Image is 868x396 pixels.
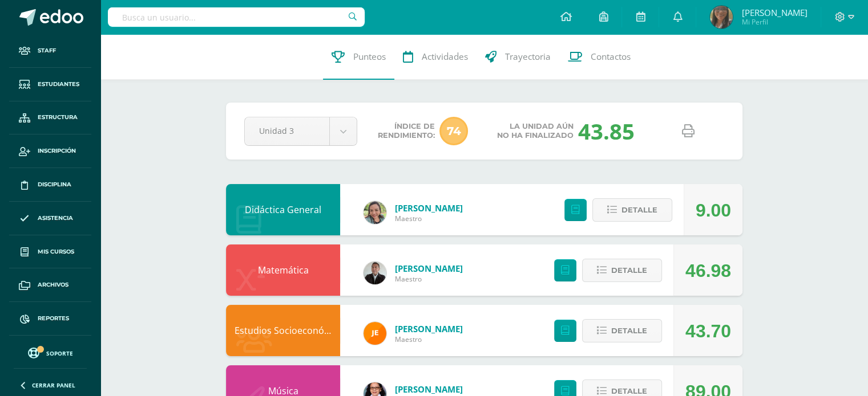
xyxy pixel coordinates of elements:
span: Índice de Rendimiento: [378,122,435,140]
a: [PERSON_NAME] [395,263,463,274]
a: Contactos [559,34,639,80]
div: Matemática [226,244,340,296]
img: d98bf3c1f642bb0fd1b79fad2feefc7b.png [710,6,733,28]
span: La unidad aún no ha finalizado [497,122,574,140]
span: Archivos [38,280,68,289]
img: 6530472a98d010ec8906c714036cc0db.png [364,322,386,345]
a: Asistencia [9,202,91,235]
span: Actividades [422,51,468,63]
span: Soporte [46,349,73,357]
a: Estructura [9,101,91,135]
a: [PERSON_NAME] [395,383,463,395]
span: Detalle [621,199,657,221]
a: Archivos [9,268,91,302]
a: Punteos [323,34,394,80]
a: Estudios Socioeconómicos [235,324,350,337]
a: Inscripción [9,134,91,168]
a: Soporte [14,345,87,360]
a: Didáctica General [245,203,321,216]
a: Trayectoria [477,34,559,80]
span: Staff [38,46,56,55]
div: 43.85 [578,116,635,146]
span: Trayectoria [505,51,551,63]
span: Punteos [353,51,386,63]
span: Mi Perfil [741,17,807,27]
span: Maestro [395,334,463,344]
span: Reportes [38,314,69,323]
div: 43.70 [685,305,731,357]
span: Detalle [611,260,647,281]
button: Detalle [582,319,662,342]
span: Inscripción [38,146,76,156]
span: Maestro [395,214,463,223]
img: 311ed8b04162f8c1d5ef1f70f8bb6f47.png [364,262,386,284]
span: [PERSON_NAME] [741,7,807,18]
a: Staff [9,34,91,68]
span: Disciplina [38,180,71,189]
a: [PERSON_NAME] [395,323,463,334]
a: [PERSON_NAME] [395,202,463,214]
a: Matemática [258,264,309,276]
span: Estudiantes [38,80,79,89]
div: 9.00 [696,185,731,236]
button: Detalle [582,259,662,282]
a: Disciplina [9,168,91,202]
a: Unidad 3 [245,117,357,145]
input: Busca un usuario... [108,7,365,27]
div: 46.98 [685,245,731,296]
div: Didáctica General [226,184,340,235]
div: Estudios Socioeconómicos [226,305,340,356]
button: Detalle [592,198,672,222]
span: Detalle [611,320,647,341]
span: Estructura [38,113,78,122]
span: 74 [439,117,468,145]
a: Reportes [9,302,91,336]
a: Estudiantes [9,68,91,101]
span: Mis cursos [38,247,74,256]
a: Actividades [394,34,477,80]
span: Maestro [395,274,463,284]
a: Mis cursos [9,235,91,269]
img: 122e9714e10bb4c5f892dd210be2c6fb.png [364,201,386,224]
span: Contactos [591,51,631,63]
span: Unidad 3 [259,117,315,144]
span: Asistencia [38,214,73,223]
span: Cerrar panel [32,381,75,389]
